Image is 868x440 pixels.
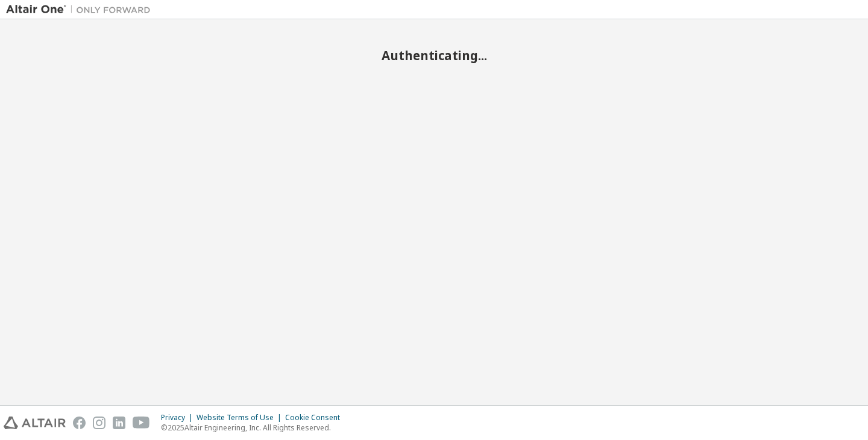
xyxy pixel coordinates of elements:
h2: Authenticating... [6,48,862,63]
div: Cookie Consent [285,413,347,423]
div: Privacy [161,413,197,423]
img: facebook.svg [73,417,86,429]
img: youtube.svg [133,417,150,429]
p: © 2025 Altair Engineering, Inc. All Rights Reserved. [161,423,347,433]
img: instagram.svg [93,417,105,429]
img: Altair One [6,4,157,16]
img: altair_logo.svg [4,417,66,429]
img: linkedin.svg [113,417,125,429]
div: Website Terms of Use [197,413,285,423]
